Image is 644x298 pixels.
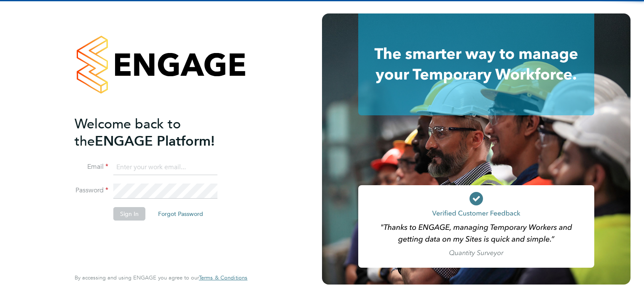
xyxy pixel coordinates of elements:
[75,116,181,149] span: Welcome back to the
[199,274,247,281] span: Terms & Conditions
[75,274,247,281] span: By accessing and using ENGAGE you agree to our
[113,207,145,221] button: Sign In
[113,160,217,175] input: Enter your work email...
[151,207,210,221] button: Forgot Password
[199,274,247,281] a: Terms & Conditions
[75,115,239,150] h2: ENGAGE Platform!
[75,162,108,171] label: Email
[75,186,108,195] label: Password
